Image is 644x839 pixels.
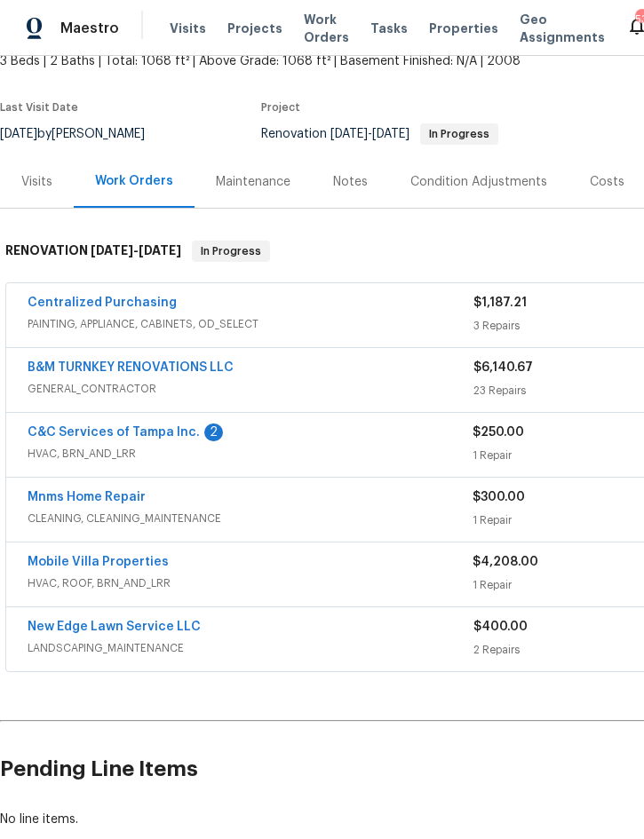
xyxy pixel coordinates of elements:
[28,621,201,633] a: New Edge Lawn Service LLC
[204,423,223,441] div: 2
[520,11,605,46] span: Geo Assignments
[473,426,524,439] span: $250.00
[60,20,119,37] span: Maestro
[95,172,173,190] div: Work Orders
[473,556,538,568] span: $4,208.00
[28,297,177,309] a: Centralized Purchasing
[429,20,498,37] span: Properties
[473,361,533,374] span: $6,140.67
[590,173,624,191] div: Costs
[473,621,528,633] span: $400.00
[216,173,290,191] div: Maintenance
[91,244,181,257] span: -
[91,244,133,257] span: [DATE]
[370,22,408,35] span: Tasks
[28,380,473,398] span: GENERAL_CONTRACTOR
[330,128,368,140] span: [DATE]
[28,639,473,657] span: LANDSCAPING_MAINTENANCE
[333,173,368,191] div: Notes
[330,128,409,140] span: -
[28,510,473,527] span: CLEANING, CLEANING_MAINTENANCE
[473,491,525,503] span: $300.00
[170,20,206,37] span: Visits
[28,556,169,568] a: Mobile Villa Properties
[28,315,473,333] span: PAINTING, APPLIANCE, CABINETS, OD_SELECT
[194,242,268,260] span: In Progress
[28,361,234,374] a: B&M TURNKEY RENOVATIONS LLC
[261,128,498,140] span: Renovation
[5,241,181,262] h6: RENOVATION
[410,173,547,191] div: Condition Adjustments
[304,11,349,46] span: Work Orders
[28,491,146,503] a: Mnms Home Repair
[21,173,52,191] div: Visits
[422,129,497,139] span: In Progress
[261,102,300,113] span: Project
[28,426,200,439] a: C&C Services of Tampa Inc.
[139,244,181,257] span: [DATE]
[372,128,409,140] span: [DATE]
[473,297,527,309] span: $1,187.21
[28,574,473,592] span: HVAC, ROOF, BRN_AND_LRR
[28,445,473,463] span: HVAC, BRN_AND_LRR
[227,20,282,37] span: Projects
